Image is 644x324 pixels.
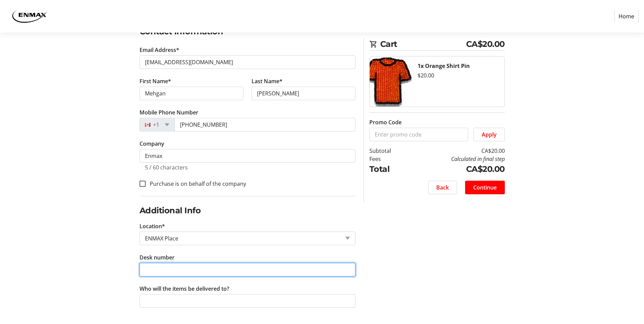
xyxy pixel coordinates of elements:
[140,46,179,54] label: Email Address*
[418,62,470,70] strong: 1x Orange Shirt Pin
[428,181,457,194] button: Back
[140,204,355,217] h2: Additional Info
[145,164,188,171] tr-character-limit: 5 / 60 characters
[146,180,246,188] label: Purchase is on behalf of the company
[252,77,282,85] label: Last Name*
[369,118,402,126] label: Promo Code
[369,147,408,155] td: Subtotal
[140,108,198,116] label: Mobile Phone Number
[369,128,468,141] input: Enter promo code
[174,118,355,131] input: (506) 234-5678
[474,128,505,141] button: Apply
[369,163,408,175] td: Total
[5,3,54,30] img: ENMAX 's Logo
[408,147,505,155] td: CA$20.00
[380,38,466,50] span: Cart
[465,181,505,194] button: Continue
[140,140,164,148] label: Company
[482,130,497,139] span: Apply
[140,222,165,230] label: Location*
[614,10,639,23] a: Home
[140,253,174,262] label: Desk number
[369,155,408,163] td: Fees
[473,183,497,192] span: Continue
[408,155,505,163] td: Calculated in final step
[436,183,449,192] span: Back
[140,285,229,293] label: Who will the items be delivered to?
[408,163,505,175] td: CA$20.00
[370,56,412,107] img: Orange Shirt Pin
[140,77,171,85] label: First Name*
[418,71,499,79] div: $20.00
[466,38,505,50] span: CA$20.00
